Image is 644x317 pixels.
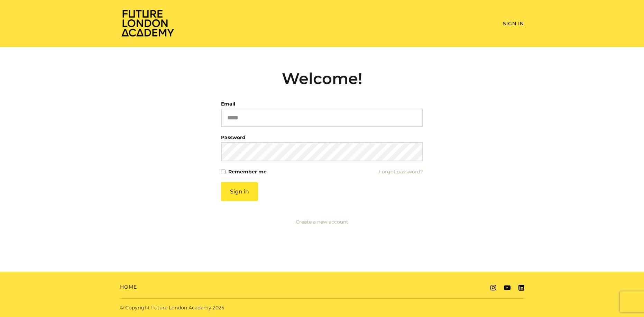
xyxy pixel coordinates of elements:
[221,69,423,88] h2: Welcome!
[503,20,524,27] a: Sign In
[221,99,235,109] label: Email
[114,304,322,311] div: © Copyright Future London Academy 2025
[221,182,258,201] button: Sign in
[120,9,175,37] img: Home Page
[379,167,423,176] a: Forgot password?
[221,133,246,142] label: Password
[120,283,137,291] a: Home
[228,167,267,176] label: Remember me
[296,219,348,225] a: Create a new account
